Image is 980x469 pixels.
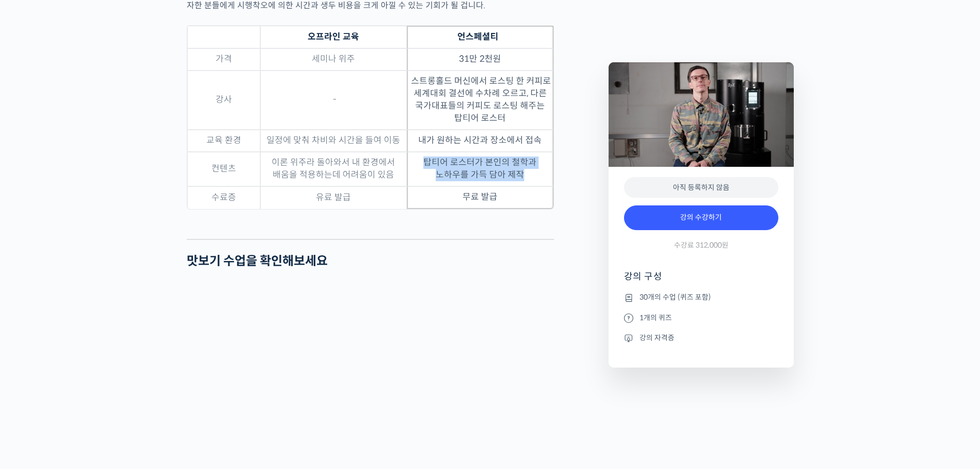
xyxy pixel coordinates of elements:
[407,48,554,71] td: 31만 2천원
[260,48,407,71] td: 세미나 위주
[624,311,778,324] li: 1개의 퀴즈
[674,240,728,250] span: 수강료 312,000원
[133,326,198,352] a: 설정
[3,326,68,352] a: 홈
[260,152,407,186] td: 이론 위주라 돌아와서 내 환경에서 배움을 적용하는데 어려움이 있음
[624,332,778,344] li: 강의 자격증
[457,31,498,42] strong: 언스페셜티
[187,48,260,71] td: 가격
[94,342,106,351] span: 대화
[260,71,407,130] td: -
[187,186,260,209] td: 수료증
[407,130,554,152] td: 내가 원하는 시간과 장소에서 접속
[260,26,407,48] th: 오프라인 교육
[68,326,133,352] a: 대화
[624,291,778,304] li: 30개의 수업 (퀴즈 포함)
[407,71,554,130] td: 스트롱홀드 머신에서 로스팅 한 커피로 세계대회 결선에 수차례 오르고, 다른 국가대표들의 커피도 로스팅 해주는 탑티어 로스터
[159,342,171,350] span: 설정
[407,152,554,186] td: 탑티어 로스터가 본인의 철학과 노하우를 가득 담아 제작
[187,71,260,130] td: 강사
[260,186,407,209] td: 유료 발급
[624,177,778,198] div: 아직 등록하지 않음
[32,342,39,350] span: 홈
[187,152,260,186] td: 컨텐츠
[624,270,778,291] h4: 강의 구성
[624,205,778,230] a: 강의 수강하기
[187,253,328,269] strong: 맛보기 수업을 확인해보세요
[260,130,407,152] td: 일정에 맞춰 차비와 시간을 들여 이동
[407,186,554,209] td: 무료 발급
[187,130,260,152] td: 교육 환경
